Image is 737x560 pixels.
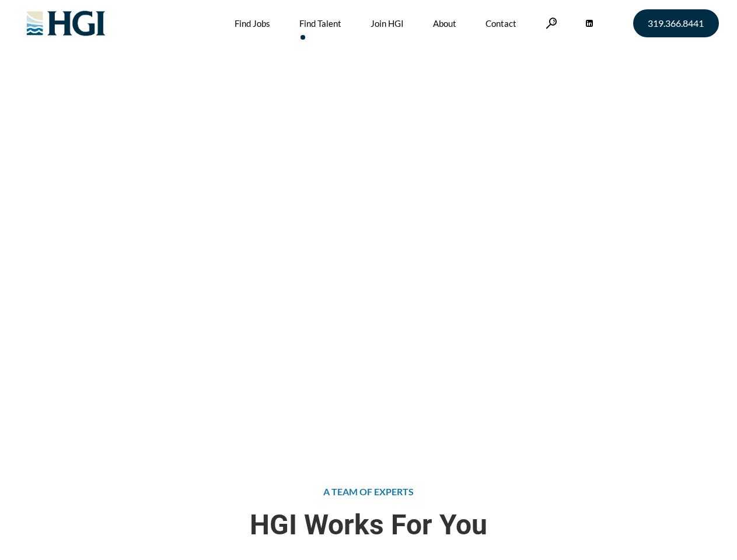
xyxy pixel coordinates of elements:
[138,159,163,170] a: Home
[138,159,211,170] span: »
[138,93,345,152] span: Attract the Right Talent
[546,17,557,29] a: Search
[167,159,211,170] span: Find Talent
[648,19,704,28] span: 319.366.8441
[323,486,414,497] span: A TEAM OF EXPERTS
[633,9,719,37] a: 319.366.8441
[19,509,719,541] span: HGI Works For You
